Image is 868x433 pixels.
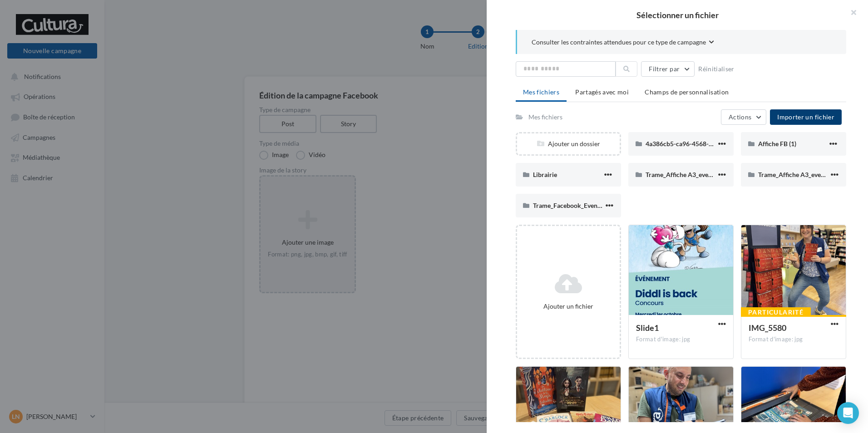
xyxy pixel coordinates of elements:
span: Consulter les contraintes attendues pour ce type de campagne [532,38,706,47]
span: Trame_Affiche A3_evenement_2024 (2) [758,171,868,178]
span: Mes fichiers [523,88,559,96]
button: Importer un fichier [770,109,842,125]
span: Partagés avec moi [575,88,629,96]
div: Ajouter un dossier [517,139,620,148]
h2: Sélectionner un fichier [501,11,853,19]
button: Actions [721,109,766,125]
span: Champs de personnalisation [645,88,729,96]
span: Trame_Affiche A3_evenement_2024 (1) [646,171,755,178]
span: Affiche FB (1) [758,140,796,148]
div: Ajouter un fichier [521,302,616,311]
span: Actions [729,113,751,121]
div: Open Intercom Messenger [837,402,859,424]
div: Mes fichiers [528,113,562,122]
div: Format d'image: jpg [749,335,838,344]
button: Consulter les contraintes attendues pour ce type de campagne [532,37,714,49]
button: Filtrer par [641,61,695,77]
button: Réinitialiser [695,64,738,74]
span: 4a386cb5-ca96-4568-b2a3-4a4530d21453 [646,140,768,148]
span: Librairie [533,171,557,178]
span: Trame_Facebook_Evenement_2024 [533,202,632,209]
span: Slide1 [636,323,659,333]
span: Importer un fichier [777,113,834,121]
div: Format d'image: jpg [636,335,726,344]
div: Particularité [741,307,811,317]
span: IMG_5580 [749,323,786,333]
